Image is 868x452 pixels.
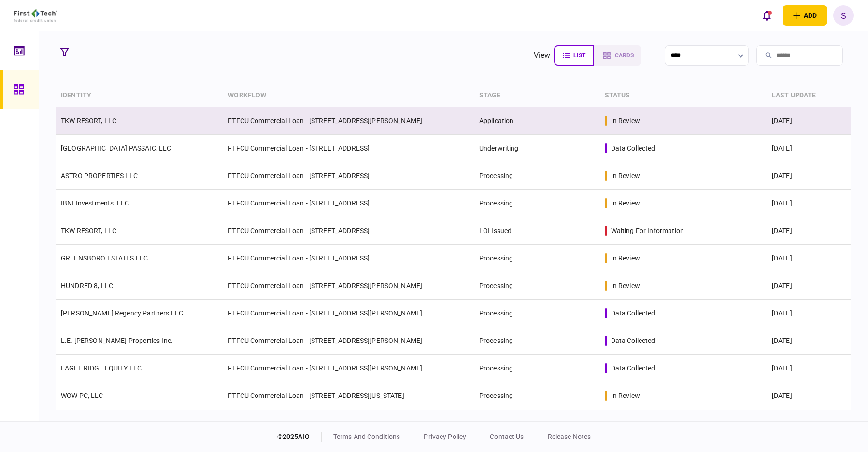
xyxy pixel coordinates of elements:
td: LOI Issued [474,217,600,245]
a: GREENSBORO ESTATES LLC [61,254,148,262]
div: data collected [611,363,655,373]
div: in review [611,198,640,208]
td: Processing [474,355,600,382]
td: [DATE] [767,190,851,217]
th: status [600,84,767,107]
td: [DATE] [767,107,851,135]
th: stage [474,84,600,107]
td: [DATE] [767,162,851,190]
a: L.E. [PERSON_NAME] Properties Inc. [61,337,173,344]
button: list [554,45,594,66]
button: open notifications list [756,5,777,26]
td: [DATE] [767,245,851,272]
div: data collected [611,336,655,345]
td: FTFCU Commercial Loan - [STREET_ADDRESS][PERSON_NAME] [223,327,474,355]
td: FTFCU Commercial Loan - [STREET_ADDRESS][PERSON_NAME] [223,300,474,327]
div: data collected [611,308,655,318]
td: Processing [474,300,600,327]
td: Processing [474,190,600,217]
a: privacy policy [424,433,466,440]
button: cards [594,45,641,66]
td: [DATE] [767,272,851,300]
a: terms and conditions [333,433,400,440]
div: waiting for information [611,226,684,235]
td: FTFCU Commercial Loan - [STREET_ADDRESS] [223,162,474,190]
a: EAGLE RIDGE EQUITY LLC [61,364,142,372]
td: Application [474,107,600,135]
a: TKW RESORT, LLC [61,227,116,234]
div: © 2025 AIO [277,432,322,442]
td: [DATE] [767,355,851,382]
td: Processing [474,162,600,190]
td: [DATE] [767,217,851,245]
div: in review [611,171,640,180]
div: in review [611,253,640,263]
td: Underwriting [474,135,600,162]
td: Processing [474,245,600,272]
div: in review [611,281,640,290]
td: FTFCU Commercial Loan - [STREET_ADDRESS] [223,245,474,272]
td: Processing [474,382,600,410]
td: FTFCU Commercial Loan - [STREET_ADDRESS][PERSON_NAME] [223,272,474,300]
td: FTFCU Commercial Loan - [STREET_ADDRESS] [223,135,474,162]
img: client company logo [14,9,57,22]
div: in review [611,116,640,125]
a: contact us [490,433,524,440]
a: ASTRO PROPERTIES LLC [61,172,138,179]
div: data collected [611,143,655,153]
a: IBNI Investments, LLC [61,199,129,207]
td: FTFCU Commercial Loan - [STREET_ADDRESS][PERSON_NAME] [223,355,474,382]
a: [GEOGRAPHIC_DATA] PASSAIC, LLC [61,144,171,152]
a: WOW PC, LLC [61,392,103,399]
a: TKW RESORT, LLC [61,117,116,124]
th: identity [56,84,223,107]
td: FTFCU Commercial Loan - [STREET_ADDRESS] [223,190,474,217]
th: last update [767,84,851,107]
th: workflow [223,84,474,107]
td: Processing [474,272,600,300]
div: in review [611,391,640,400]
td: [DATE] [767,382,851,410]
span: cards [615,52,634,59]
td: Processing [474,327,600,355]
td: FTFCU Commercial Loan - [STREET_ADDRESS] [223,217,474,245]
span: list [573,52,585,59]
td: [DATE] [767,135,851,162]
button: open adding identity options [783,5,827,26]
a: release notes [548,433,591,440]
button: S [833,5,854,26]
td: FTFCU Commercial Loan - [STREET_ADDRESS][US_STATE] [223,382,474,410]
td: FTFCU Commercial Loan - [STREET_ADDRESS][PERSON_NAME] [223,107,474,135]
div: view [534,50,551,61]
td: [DATE] [767,327,851,355]
td: [DATE] [767,300,851,327]
a: HUNDRED 8, LLC [61,282,113,289]
a: [PERSON_NAME] Regency Partners LLC [61,309,183,317]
